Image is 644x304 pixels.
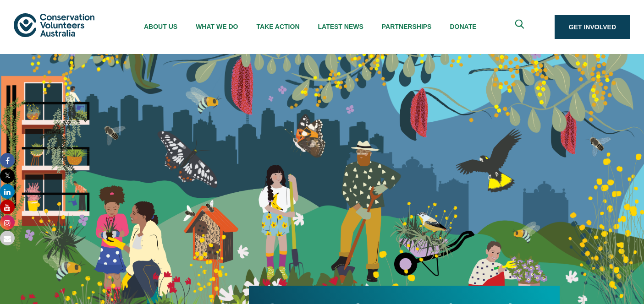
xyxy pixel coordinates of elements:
[318,23,363,30] span: Latest News
[14,13,94,37] img: logo.svg
[555,15,630,39] a: Get Involved
[450,23,476,30] span: Donate
[510,16,532,38] button: Expand search box Close search box
[196,23,238,30] span: What We Do
[515,20,526,35] span: Expand search box
[144,23,177,30] span: About Us
[256,23,299,30] span: Take Action
[382,23,432,30] span: Partnerships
